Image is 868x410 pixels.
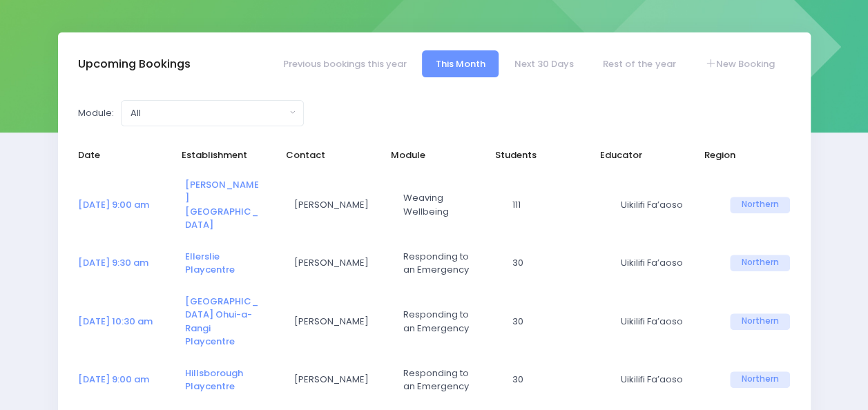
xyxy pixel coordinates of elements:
[78,286,177,358] td: <a href="https://app.stjis.org.nz/bookings/523949" class="font-weight-bold">01 Sep at 10:30 am</a>
[185,295,258,349] a: [GEOGRAPHIC_DATA] Ohui-a-Rangi Playcentre
[286,148,362,162] span: Contact
[403,367,479,393] span: Responding to an Emergency
[185,250,235,277] a: Ellerslie Playcentre
[730,197,790,213] span: Northern
[185,178,259,232] a: [PERSON_NAME][GEOGRAPHIC_DATA]
[78,106,114,120] label: Module:
[78,169,177,241] td: <a href="https://app.stjis.org.nz/bookings/523974" class="font-weight-bold">01 Sep at 9:00 am</a>
[78,241,177,286] td: <a href="https://app.stjis.org.nz/bookings/523732" class="font-weight-bold">01 Sep at 9:30 am</a>
[721,241,790,286] td: Northern
[621,198,697,212] span: Uikilifi Fa’aoso
[176,169,285,241] td: <a href="https://app.stjis.org.nz/establishments/205682" class="font-weight-bold">Dawson School</a>
[78,57,191,71] h3: Upcoming Bookings
[621,256,697,270] span: Uikilifi Fa’aoso
[285,169,394,241] td: Renee Hohua
[600,148,676,162] span: Educator
[612,169,721,241] td: Uikilifi Fa’aoso
[294,256,370,270] span: [PERSON_NAME]
[612,286,721,358] td: Uikilifi Fa’aoso
[704,148,780,162] span: Region
[269,50,420,77] a: Previous bookings this year
[176,358,285,402] td: <a href="https://app.stjis.org.nz/establishments/202647" class="font-weight-bold">Hillsborough Pl...
[394,169,503,241] td: Weaving Wellbeing
[78,148,154,162] span: Date
[394,286,503,358] td: Responding to an Emergency
[512,315,588,329] span: 30
[294,373,370,387] span: [PERSON_NAME]
[612,241,721,286] td: Uikilifi Fa’aoso
[131,106,286,120] div: All
[512,198,588,212] span: 111
[501,50,588,77] a: Next 30 Days
[612,358,721,402] td: Uikilifi Fa’aoso
[503,286,612,358] td: 30
[294,315,370,329] span: [PERSON_NAME]
[394,358,503,402] td: Responding to an Emergency
[285,286,394,358] td: Shelley Clews
[121,100,304,126] button: All
[176,241,285,286] td: <a href="https://app.stjis.org.nz/establishments/204052" class="font-weight-bold">Ellerslie Playc...
[721,169,790,241] td: Northern
[621,315,697,329] span: Uikilifi Fa’aoso
[691,50,788,77] a: New Booking
[176,286,285,358] td: <a href="https://app.stjis.org.nz/establishments/205734" class="font-weight-bold">Bucklands Beach...
[621,373,697,387] span: Uikilifi Fa’aoso
[495,148,571,162] span: Students
[730,255,790,271] span: Northern
[285,358,394,402] td: Hannah Dear
[403,308,479,335] span: Responding to an Emergency
[391,148,467,162] span: Module
[185,367,243,393] a: Hillsborough Playcentre
[730,313,790,330] span: Northern
[78,198,149,211] a: [DATE] 9:00 am
[503,241,612,286] td: 30
[422,50,499,77] a: This Month
[403,191,479,218] span: Weaving Wellbeing
[285,241,394,286] td: Megan Lindsay
[512,373,588,387] span: 30
[503,358,612,402] td: 30
[394,241,503,286] td: Responding to an Emergency
[730,371,790,388] span: Northern
[78,315,153,328] a: [DATE] 10:30 am
[590,50,689,77] a: Rest of the year
[512,256,588,270] span: 30
[403,250,479,277] span: Responding to an Emergency
[78,373,149,386] a: [DATE] 9:00 am
[503,169,612,241] td: 111
[721,358,790,402] td: Northern
[182,148,258,162] span: Establishment
[294,198,370,212] span: [PERSON_NAME]
[78,358,177,402] td: <a href="https://app.stjis.org.nz/bookings/523948" class="font-weight-bold">08 Sep at 9:00 am</a>
[721,286,790,358] td: Northern
[78,256,148,269] a: [DATE] 9:30 am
